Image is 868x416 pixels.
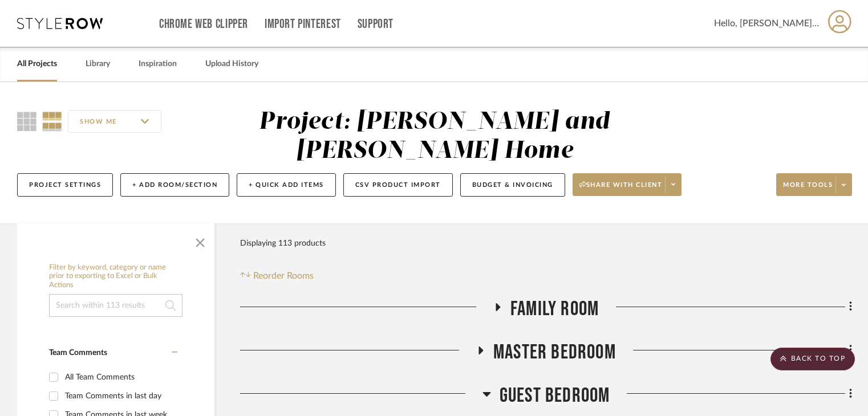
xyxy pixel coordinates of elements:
span: Guest Bedroom [500,384,610,408]
button: Reorder Rooms [240,269,314,283]
input: Search within 113 results [49,294,182,317]
button: Close [189,229,212,252]
a: Inspiration [139,56,177,72]
scroll-to-top-button: BACK TO TOP [770,348,855,370]
button: Share with client [573,173,682,196]
button: CSV Product Import [343,173,453,197]
div: Project: [PERSON_NAME] and [PERSON_NAME] Home [259,110,610,163]
button: Budget & Invoicing [460,173,565,197]
div: All Team Comments [65,368,175,386]
span: Master Bedroom [493,340,616,365]
a: Upload History [205,56,258,72]
div: Displaying 113 products [240,232,326,255]
span: Share with client [579,181,663,198]
button: Project Settings [17,173,113,197]
h6: Filter by keyword, category or name prior to exporting to Excel or Bulk Actions [49,263,182,290]
button: + Add Room/Section [120,173,229,197]
button: + Quick Add Items [237,173,336,197]
span: Reorder Rooms [253,269,314,283]
a: Library [86,56,110,72]
span: Team Comments [49,349,107,357]
a: Import Pinterest [265,19,341,29]
button: More tools [776,173,852,196]
a: All Projects [17,56,57,72]
span: Family Room [510,297,599,321]
span: More tools [783,181,833,198]
a: Chrome Web Clipper [159,19,248,29]
a: Support [358,19,394,29]
span: Hello, [PERSON_NAME] Subikksa [714,17,820,30]
div: Team Comments in last day [65,387,175,405]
